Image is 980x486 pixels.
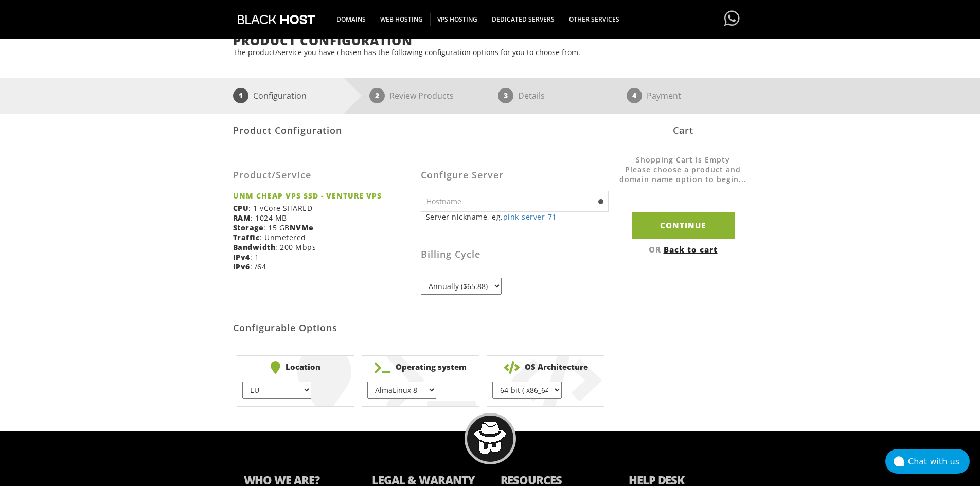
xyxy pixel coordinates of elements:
[242,382,311,399] select: } } } } } }
[885,449,970,474] button: Chat with us
[647,88,681,103] p: Payment
[233,313,609,344] h2: Configurable Options
[518,88,545,103] p: Details
[233,262,250,272] b: IPv6
[233,88,248,103] span: 1
[367,361,474,374] b: Operating system
[485,13,562,26] span: DEDICATED SERVERS
[492,361,599,374] b: OS Architecture
[233,47,747,57] p: The product/service you have chosen has the following configuration options for you to choose from.
[474,422,506,454] img: BlackHOST mascont, Blacky.
[421,170,609,181] h3: Configure Server
[242,361,349,374] b: Location
[233,203,249,213] b: CPU
[619,114,747,147] div: Cart
[233,155,421,279] div: : 1 vCore SHARED : 1024 MB : 15 GB : Unmetered : 200 Mbps : 1 : /64
[421,191,609,212] input: Hostname
[253,88,307,103] p: Configuration
[233,213,251,223] b: RAM
[389,88,454,103] p: Review Products
[233,232,260,242] b: Traffic
[367,382,436,399] select: } } } } } } } } } } } } } } } }
[430,13,485,26] span: VPS HOSTING
[233,191,413,201] strong: UNM CHEAP VPS SSD - VENTURE VPS
[233,34,747,47] h1: Product Configuration
[664,244,718,255] a: Back to cart
[562,13,627,26] span: OTHER SERVICES
[619,244,747,255] div: OR
[619,155,747,194] li: Shopping Cart is Empty Please choose a product and domain name option to begin...
[492,382,561,399] select: } }
[632,212,735,239] input: Continue
[290,223,314,232] b: NVMe
[426,212,609,222] small: Server nickname, eg.
[498,88,513,103] span: 3
[233,114,609,147] div: Product Configuration
[421,249,609,260] h3: Billing Cycle
[233,223,264,232] b: Storage
[503,212,557,222] a: pink-server-71
[627,88,642,103] span: 4
[233,242,276,252] b: Bandwidth
[233,170,413,181] h3: Product/Service
[369,88,385,103] span: 2
[908,457,970,466] div: Chat with us
[329,13,373,26] span: DOMAINS
[373,13,431,26] span: WEB HOSTING
[233,252,250,262] b: IPv4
